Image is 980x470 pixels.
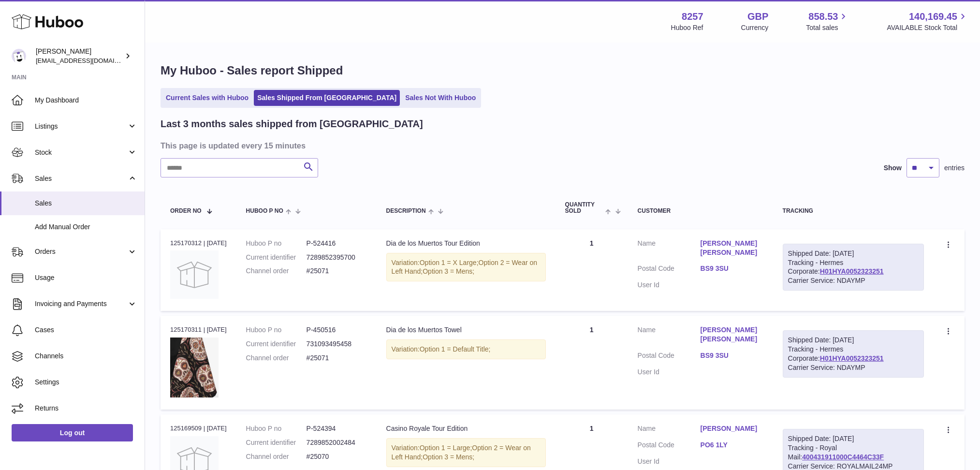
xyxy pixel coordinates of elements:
[386,424,546,433] div: Casino Royale Tour Edition
[386,438,546,467] div: Variation:
[788,249,919,258] div: Shipped Date: [DATE]
[246,452,307,461] dt: Channel order
[701,424,763,433] a: [PERSON_NAME]
[170,208,202,214] span: Order No
[35,352,137,361] span: Channels
[307,353,367,363] dd: #25071
[170,325,227,334] div: 125170311 | [DATE]
[884,163,902,173] label: Show
[420,444,472,452] span: Option 1 = Large;
[246,239,307,248] dt: Huboo P no
[701,325,763,344] a: [PERSON_NAME] [PERSON_NAME]
[35,174,127,183] span: Sales
[638,424,701,436] dt: Name
[701,441,763,450] a: PO6 1LY
[788,434,919,443] div: Shipped Date: [DATE]
[638,457,701,466] dt: User Id
[887,10,968,32] a: 140,169.45 AVAILABLE Stock Total
[909,10,957,23] span: 140,169.45
[35,299,127,308] span: Invoicing and Payments
[307,438,367,447] dd: 7289852002484
[638,325,701,346] dt: Name
[35,325,137,335] span: Cases
[788,276,919,285] div: Carrier Service: NDAYMP
[170,250,219,299] img: no-photo.jpg
[161,140,962,151] h3: This page is updated every 15 minutes
[671,23,703,32] div: Huboo Ref
[307,266,367,276] dd: #25071
[638,367,701,377] dt: User Id
[246,325,307,335] dt: Huboo P no
[783,244,924,291] div: Tracking - Hermes Corporate:
[638,280,701,290] dt: User Id
[386,208,426,214] span: Description
[701,239,763,257] a: [PERSON_NAME] [PERSON_NAME]
[307,339,367,349] dd: 731093495458
[788,336,919,345] div: Shipped Date: [DATE]
[741,23,769,32] div: Currency
[887,23,968,32] span: AVAILABLE Stock Total
[161,117,423,131] h2: Last 3 months sales shipped from [GEOGRAPHIC_DATA]
[246,353,307,363] dt: Channel order
[246,208,283,214] span: Huboo P no
[307,253,367,262] dd: 7289852395700
[170,239,227,248] div: 125170312 | [DATE]
[162,90,252,106] a: Current Sales with Huboo
[35,148,127,157] span: Stock
[420,345,491,353] span: Option 1 = Default Title;
[423,453,474,461] span: Option 3 = Mens;
[35,404,137,413] span: Returns
[423,267,474,275] span: Option 3 = Mens;
[36,57,142,64] span: [EMAIL_ADDRESS][DOMAIN_NAME]
[254,90,400,106] a: Sales Shipped From [GEOGRAPHIC_DATA]
[35,378,137,387] span: Settings
[170,424,227,433] div: 125169509 | [DATE]
[35,96,137,105] span: My Dashboard
[638,264,701,276] dt: Postal Code
[12,424,133,441] a: Log out
[638,239,701,260] dt: Name
[12,49,26,63] img: don@skinsgolf.com
[701,264,763,273] a: BS9 3SU
[35,247,127,256] span: Orders
[246,438,307,447] dt: Current identifier
[386,339,546,359] div: Variation:
[806,10,849,32] a: 858.53 Total sales
[783,208,924,214] div: Tracking
[747,10,768,23] strong: GBP
[565,202,603,214] span: Quantity Sold
[246,339,307,349] dt: Current identifier
[307,239,367,248] dd: P-524416
[161,63,965,78] h1: My Huboo - Sales report Shipped
[638,351,701,363] dt: Postal Code
[386,325,546,335] div: Dia de los Muertos Towel
[808,10,838,23] span: 858.53
[35,222,137,232] span: Add Manual Order
[170,338,219,398] img: 82571693400809.jpeg
[402,90,479,106] a: Sales Not With Huboo
[35,122,127,131] span: Listings
[35,273,137,282] span: Usage
[35,199,137,208] span: Sales
[638,208,763,214] div: Customer
[36,47,123,65] div: [PERSON_NAME]
[307,325,367,335] dd: P-450516
[307,424,367,433] dd: P-524394
[556,316,628,410] td: 1
[420,259,479,266] span: Option 1 = X Large;
[682,10,703,23] strong: 8257
[944,163,965,173] span: entries
[246,253,307,262] dt: Current identifier
[386,239,546,248] div: Dia de los Muertos Tour Edition
[806,23,849,32] span: Total sales
[246,424,307,433] dt: Huboo P no
[788,363,919,372] div: Carrier Service: NDAYMP
[820,354,884,362] a: H01HYA0052323251
[556,229,628,311] td: 1
[701,351,763,360] a: BS9 3SU
[802,453,884,461] a: 400431911000C4464C33F
[307,452,367,461] dd: #25070
[638,441,701,452] dt: Postal Code
[386,253,546,282] div: Variation:
[246,266,307,276] dt: Channel order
